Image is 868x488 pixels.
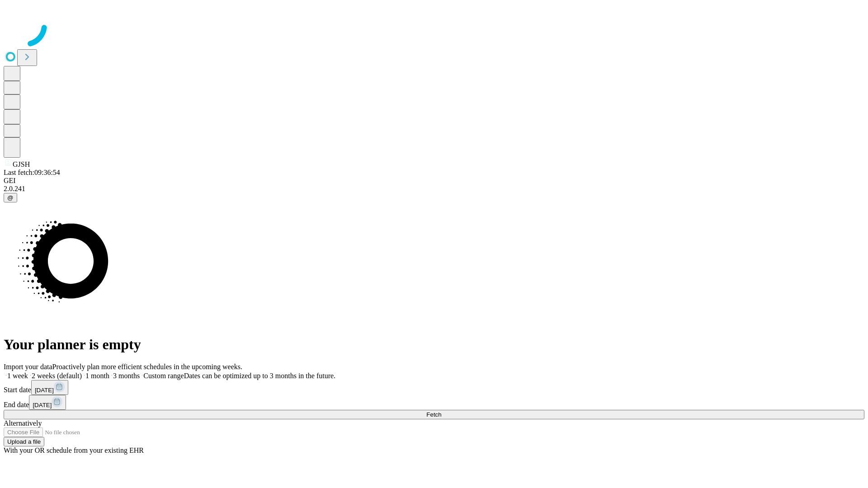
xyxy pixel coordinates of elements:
[85,372,109,380] span: 1 month
[35,387,54,394] span: [DATE]
[7,194,14,201] span: @
[4,410,864,419] button: Fetch
[4,185,864,193] div: 2.0.241
[4,380,864,395] div: Start date
[426,411,441,418] span: Fetch
[4,193,17,202] button: @
[4,363,52,371] span: Import your data
[4,446,144,454] span: With your OR schedule from your existing EHR
[4,177,864,185] div: GEI
[13,160,30,168] span: GJSH
[33,402,52,408] span: [DATE]
[4,419,42,427] span: Alternatively
[143,372,184,380] span: Custom range
[4,437,44,446] button: Upload a file
[4,395,864,410] div: End date
[184,372,335,380] span: Dates can be optimized up to 3 months in the future.
[31,380,68,395] button: [DATE]
[113,372,140,380] span: 3 months
[52,363,242,371] span: Proactively plan more efficient schedules in the upcoming weeks.
[4,169,60,176] span: Last fetch: 09:36:54
[32,372,82,380] span: 2 weeks (default)
[7,372,28,380] span: 1 week
[29,395,66,410] button: [DATE]
[4,336,864,353] h1: Your planner is empty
